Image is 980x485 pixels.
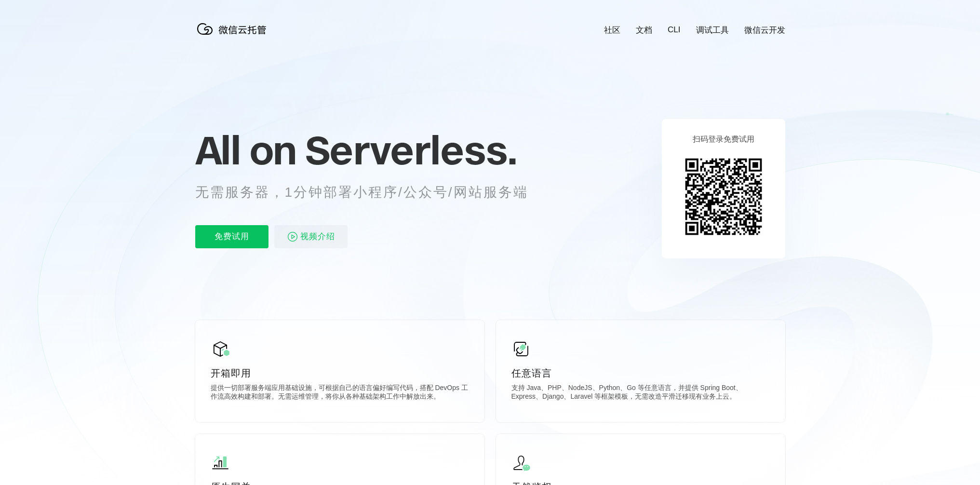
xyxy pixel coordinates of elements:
[287,231,298,242] img: video_play.svg
[636,25,652,36] a: 文档
[211,366,469,380] p: 开箱即用
[668,25,680,35] a: CLI
[195,32,272,40] a: 微信云托管
[744,25,785,36] a: 微信云开发
[195,19,272,39] img: 微信云托管
[195,225,268,248] p: 免费试用
[696,25,729,36] a: 调试工具
[195,183,546,202] p: 无需服务器，1分钟部署小程序/公众号/网站服务端
[211,384,469,403] p: 提供一切部署服务端应用基础设施，可根据自己的语言偏好编写代码，搭配 DevOps 工作流高效构建和部署。无需运维管理，将你从各种基础架构工作中解放出来。
[305,126,517,174] span: Serverless.
[195,126,296,174] span: All on
[511,384,770,403] p: 支持 Java、PHP、NodeJS、Python、Go 等任意语言，并提供 Spring Boot、Express、Django、Laravel 等框架模板，无需改造平滑迁移现有业务上云。
[300,225,335,248] span: 视频介绍
[511,366,770,380] p: 任意语言
[604,25,620,36] a: 社区
[693,135,754,145] p: 扫码登录免费试用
